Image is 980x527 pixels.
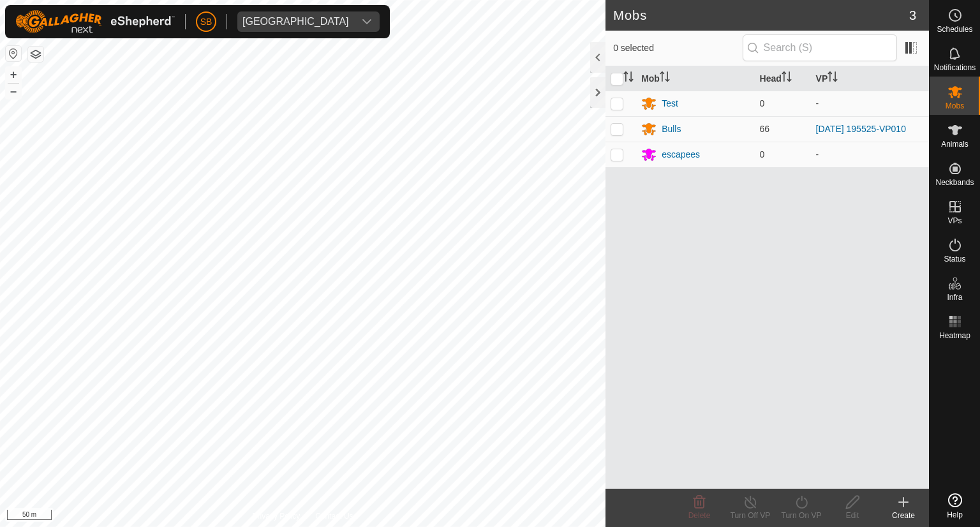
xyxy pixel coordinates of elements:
[935,179,974,186] span: Neckbands
[939,332,970,339] span: Heatmap
[660,73,670,84] p-sorticon: Activate to sort
[934,64,976,71] span: Notifications
[947,511,963,519] span: Help
[743,34,897,61] input: Search (S)
[688,511,711,520] span: Delete
[613,8,909,23] h2: Mobs
[776,510,827,521] div: Turn On VP
[242,17,349,27] div: [GEOGRAPHIC_DATA]
[811,142,929,167] td: -
[6,46,21,61] button: Reset Map
[6,67,21,82] button: +
[253,510,301,522] a: Privacy Policy
[28,47,43,62] button: Map Layers
[811,91,929,116] td: -
[613,41,742,55] span: 0 selected
[200,15,212,29] span: SB
[623,73,634,84] p-sorticon: Activate to sort
[6,84,21,99] button: –
[782,73,792,84] p-sorticon: Activate to sort
[315,510,353,522] a: Contact Us
[15,10,175,33] img: Gallagher Logo
[947,293,962,301] span: Infra
[816,124,906,134] a: [DATE] 195525-VP010
[354,11,380,32] div: dropdown trigger
[878,510,929,521] div: Create
[947,217,961,225] span: VPs
[662,122,681,136] div: Bulls
[636,66,754,91] th: Mob
[760,149,765,160] span: 0
[937,26,972,33] span: Schedules
[930,488,980,524] a: Help
[811,66,929,91] th: VP
[237,11,354,32] span: Tangihanga station
[828,73,838,84] p-sorticon: Activate to sort
[946,102,964,110] span: Mobs
[760,124,770,134] span: 66
[909,6,916,25] span: 3
[725,510,776,521] div: Turn Off VP
[827,510,878,521] div: Edit
[760,98,765,108] span: 0
[755,66,811,91] th: Head
[662,97,678,110] div: Test
[944,255,965,263] span: Status
[941,140,969,148] span: Animals
[662,148,700,161] div: escapees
